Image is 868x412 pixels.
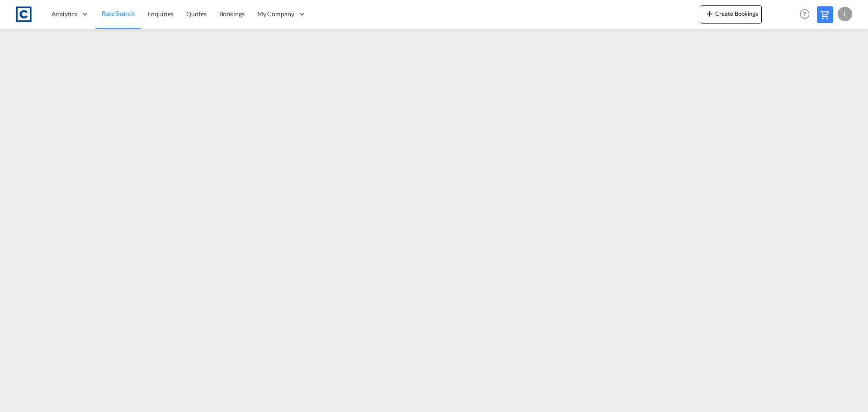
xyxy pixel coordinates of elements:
img: 1fdb9190129311efbfaf67cbb4249bed.jpeg [14,4,34,24]
span: Analytics [52,9,77,19]
div: Help [797,6,817,23]
span: Bookings [219,10,245,18]
div: L [838,7,852,21]
span: My Company [257,9,294,19]
span: Quotes [186,10,206,18]
md-icon: icon-plus 400-fg [704,8,715,19]
button: icon-plus 400-fgCreate Bookings [701,5,762,24]
span: Rate Search [102,9,135,17]
span: Help [797,6,812,22]
span: Enquiries [147,10,174,18]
